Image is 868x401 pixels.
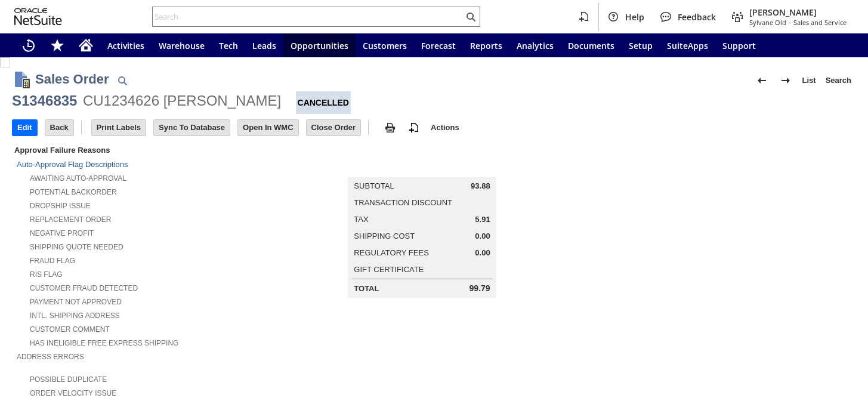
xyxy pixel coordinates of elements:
[715,33,763,57] a: Support
[354,215,368,224] a: Tax
[92,120,146,135] input: Print Labels
[30,215,111,224] a: Replacement Order
[35,69,109,89] h1: Sales Order
[30,257,75,265] a: Fraud Flag
[383,121,397,135] img: print.svg
[722,40,756,51] span: Support
[30,270,63,279] a: RIS flag
[625,11,644,23] span: Help
[30,325,110,334] a: Customer Comment
[354,265,424,274] a: Gift Certificate
[307,120,360,135] input: Close Order
[568,40,614,51] span: Documents
[30,174,126,183] a: Awaiting Auto-Approval
[13,120,37,135] input: Edit
[749,7,847,18] span: [PERSON_NAME]
[43,33,72,57] div: Shortcuts
[296,91,351,114] div: Cancelled
[667,40,708,51] span: SuiteApps
[212,33,245,57] a: Tech
[283,33,356,57] a: Opportunities
[14,8,62,25] svg: logo
[30,339,178,347] a: Has Ineligible Free Express Shipping
[152,33,212,57] a: Warehouse
[291,40,348,51] span: Opportunities
[509,33,561,57] a: Analytics
[356,33,414,57] a: Customers
[115,73,129,88] img: Quick Find
[475,232,490,241] span: 0.00
[779,73,793,88] img: Next
[354,198,452,207] a: Transaction Discount
[363,40,407,51] span: Customers
[50,38,64,53] svg: Shortcuts
[83,91,281,110] div: CU1234626 [PERSON_NAME]
[354,232,415,240] a: Shipping Cost
[407,121,421,135] img: add-record.svg
[660,33,715,57] a: SuiteApps
[475,215,490,224] span: 5.91
[30,298,122,306] a: Payment not approved
[798,71,821,90] a: List
[348,158,496,177] caption: Summary
[622,33,660,57] a: Setup
[517,40,554,51] span: Analytics
[470,40,502,51] span: Reports
[463,33,509,57] a: Reports
[30,311,120,320] a: Intl. Shipping Address
[678,11,716,23] span: Feedback
[45,120,73,135] input: Back
[17,160,128,169] a: Auto-Approval Flag Descriptions
[238,120,298,135] input: Open In WMC
[793,18,847,27] span: Sales and Service
[30,229,94,237] a: Negative Profit
[14,33,43,57] a: Recent Records
[219,40,238,51] span: Tech
[12,143,289,157] div: Approval Failure Reasons
[354,284,379,293] a: Total
[21,38,36,53] svg: Recent Records
[30,243,123,251] a: Shipping Quote Needed
[159,40,205,51] span: Warehouse
[629,40,653,51] span: Setup
[414,33,463,57] a: Forecast
[12,91,77,110] div: S1346835
[755,73,769,88] img: Previous
[154,120,230,135] input: Sync To Database
[354,248,428,257] a: Regulatory Fees
[789,18,791,27] span: -
[30,375,107,384] a: Possible Duplicate
[153,10,464,24] input: Search
[17,353,84,361] a: Address Errors
[426,123,464,132] a: Actions
[471,181,490,191] span: 93.88
[72,33,100,57] a: Home
[464,10,478,24] svg: Search
[475,248,490,258] span: 0.00
[354,181,394,190] a: Subtotal
[79,38,93,53] svg: Home
[30,188,117,196] a: Potential Backorder
[749,18,786,27] span: Sylvane Old
[469,283,490,294] span: 99.79
[100,33,152,57] a: Activities
[30,284,138,292] a: Customer Fraud Detected
[30,202,91,210] a: Dropship Issue
[252,40,276,51] span: Leads
[30,389,116,397] a: Order Velocity Issue
[561,33,622,57] a: Documents
[421,40,456,51] span: Forecast
[107,40,144,51] span: Activities
[821,71,856,90] a: Search
[245,33,283,57] a: Leads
